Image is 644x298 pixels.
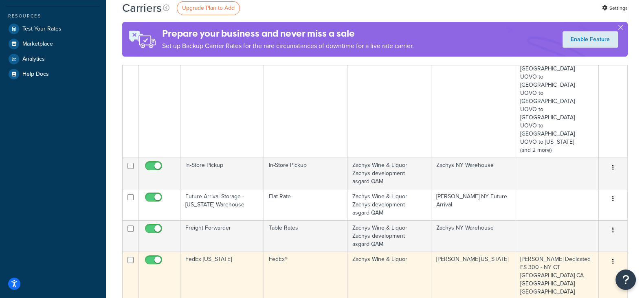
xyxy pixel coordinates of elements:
[347,220,431,252] td: Zachys Wine & Liquor Zachys development asgard QAM
[6,37,100,51] a: Marketplace
[264,158,347,189] td: In-Store Pickup
[177,1,240,15] a: Upgrade Plan to Add
[162,40,414,52] p: Set up Backup Carrier Rates for the rare circumstances of downtime for a live rate carrier.
[180,158,264,189] td: In-Store Pickup
[22,41,53,48] span: Marketplace
[264,220,347,252] td: Table Rates
[6,52,100,66] a: Analytics
[182,4,235,12] span: Upgrade Plan to Add
[122,22,162,57] img: ad-rules-rateshop-fe6ec290ccb7230408bd80ed9643f0289d75e0ffd9eb532fc0e269fcd187b520.png
[22,26,62,33] span: Test Your Rates
[180,189,264,220] td: Future Arrival Storage - [US_STATE] Warehouse
[6,67,100,81] a: Help Docs
[6,22,100,36] a: Test Your Rates
[602,2,628,14] a: Settings
[431,189,515,220] td: [PERSON_NAME] NY Future Arrival
[264,189,347,220] td: Flat Rate
[180,220,264,252] td: Freight Forwarder
[431,158,515,189] td: Zachys NY Warehouse
[162,27,414,40] h4: Prepare your business and never miss a sale
[563,31,618,48] a: Enable Feature
[22,56,45,63] span: Analytics
[431,220,515,252] td: Zachys NY Warehouse
[347,158,431,189] td: Zachys Wine & Liquor Zachys development asgard QAM
[6,13,100,20] div: Resources
[347,189,431,220] td: Zachys Wine & Liquor Zachys development asgard QAM
[615,270,636,290] button: Open Resource Center
[22,71,49,78] span: Help Docs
